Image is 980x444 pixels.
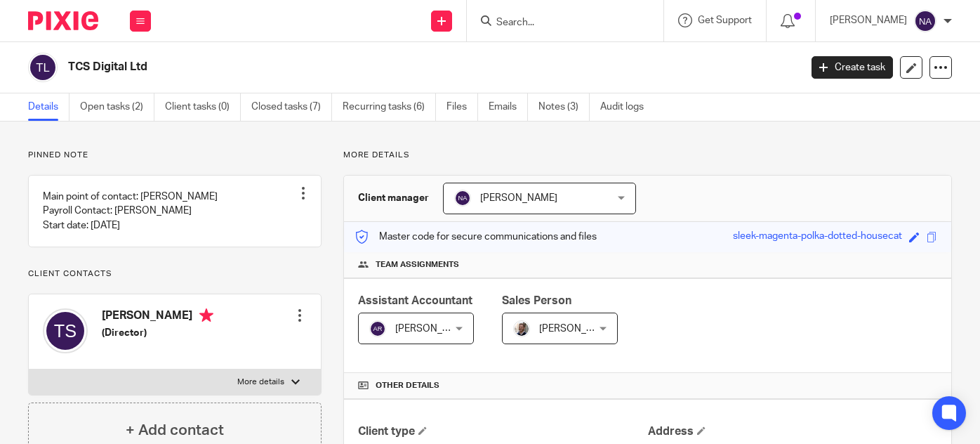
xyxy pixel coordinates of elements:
[513,320,530,337] img: Matt%20Circle.png
[199,308,213,322] i: Primary
[600,93,654,121] a: Audit logs
[830,13,907,27] p: [PERSON_NAME]
[28,150,322,161] p: Pinned note
[480,193,557,203] span: [PERSON_NAME]
[165,93,241,121] a: Client tasks (0)
[358,191,429,205] h3: Client manager
[80,93,154,121] a: Open tasks (2)
[648,424,937,439] h4: Address
[446,93,478,121] a: Files
[698,15,752,25] span: Get Support
[28,268,322,280] p: Client contacts
[102,308,213,326] h4: [PERSON_NAME]
[358,424,647,439] h4: Client type
[237,377,284,388] p: More details
[369,320,386,337] img: svg%3E
[502,295,571,306] span: Sales Person
[28,93,69,121] a: Details
[28,53,58,82] img: svg%3E
[395,324,472,334] span: [PERSON_NAME]
[102,326,213,340] h5: (Director)
[126,419,224,441] h4: + Add contact
[355,230,597,244] p: Master code for secure communications and files
[343,93,436,121] a: Recurring tasks (6)
[376,259,459,270] span: Team assignments
[812,56,893,79] a: Create task
[733,229,902,245] div: sleek-magenta-polka-dotted-housecat
[376,380,439,391] span: Other details
[358,295,472,306] span: Assistant Accountant
[343,150,952,161] p: More details
[68,60,646,74] h2: TCS Digital Ltd
[454,190,471,207] img: svg%3E
[251,93,332,121] a: Closed tasks (7)
[489,93,528,121] a: Emails
[914,10,936,32] img: svg%3E
[495,17,621,30] input: Search
[28,11,98,30] img: Pixie
[539,324,616,334] span: [PERSON_NAME]
[538,93,590,121] a: Notes (3)
[43,308,88,353] img: svg%3E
